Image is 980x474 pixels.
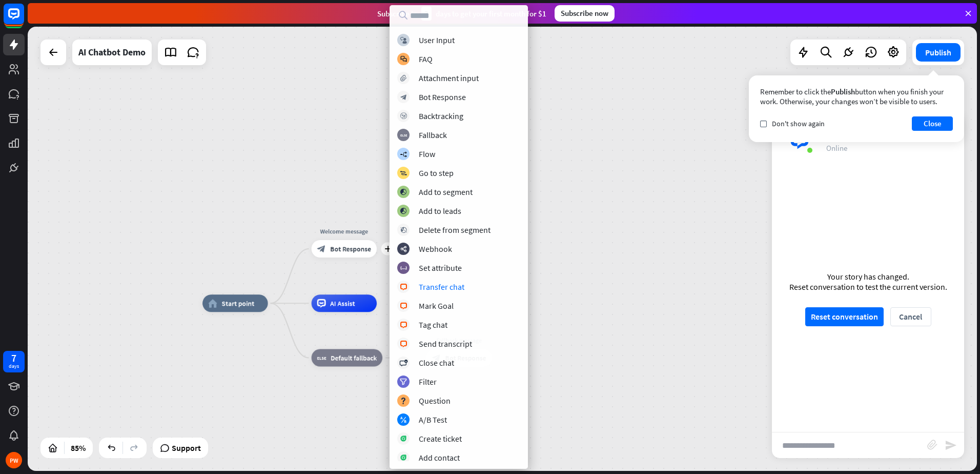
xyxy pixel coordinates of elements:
[400,151,407,157] i: builder_tree
[419,73,479,83] div: Attachment input
[419,111,463,121] div: Backtracking
[400,227,407,233] i: block_delete_from_segment
[400,265,407,271] i: block_set_attribute
[400,303,407,309] i: block_livechat
[8,4,39,35] button: Open LiveChat chat widget
[419,168,454,178] div: Go to step
[789,271,947,282] div: Your story has changed.
[831,87,855,96] span: Publish
[331,353,377,362] span: Default fallback
[400,398,406,404] i: block_question
[399,360,407,366] i: block_close_chat
[317,245,326,253] i: block_bot_response
[419,339,472,349] div: Send transcript
[305,227,383,236] div: Welcome message
[400,56,407,63] i: block_faq
[400,132,407,139] i: block_fallback
[945,439,957,451] i: send
[419,92,466,102] div: Bot Response
[419,301,454,311] div: Mark Goal
[330,299,355,308] span: AI Assist
[377,7,546,21] div: Subscribe in days to get your first month for $1
[419,187,473,197] div: Add to segment
[419,358,454,368] div: Close chat
[789,282,947,292] div: Reset conversation to test the current version.
[400,417,407,423] i: block_ab_testing
[419,244,452,254] div: Webhook
[400,170,407,176] i: block_goto
[419,149,435,159] div: Flow
[400,75,407,82] i: block_attachment
[927,440,937,450] i: block_attachment
[221,299,254,308] span: Start point
[400,37,407,44] i: block_user_input
[208,299,217,308] i: home_2
[916,43,961,62] button: Publish
[826,143,952,153] div: Online
[400,284,407,290] i: block_livechat
[400,379,407,385] i: filter
[400,341,407,347] i: block_livechat
[400,246,407,252] i: webhooks
[419,320,447,330] div: Tag chat
[419,206,461,216] div: Add to leads
[912,116,953,131] button: Close
[890,307,931,326] button: Cancel
[330,245,371,253] span: Bot Response
[419,452,460,463] div: Add contact
[419,433,462,444] div: Create ticket
[11,353,16,363] div: 7
[3,351,25,372] a: 7 days
[419,130,447,140] div: Fallback
[419,282,464,292] div: Transfer chat
[6,452,22,468] div: PW
[68,440,89,456] div: 85%
[400,113,407,120] i: block_backtracking
[384,246,391,252] i: plus
[78,39,146,65] div: AI Chatbot Demo
[172,440,201,456] span: Support
[419,414,447,425] div: A/B Test
[555,5,615,22] div: Subscribe now
[772,119,825,128] span: Don't show again
[400,322,407,328] i: block_livechat
[317,353,326,362] i: block_fallback
[400,208,407,214] i: block_add_to_segment
[9,363,19,370] div: days
[419,54,433,64] div: FAQ
[419,263,462,273] div: Set attribute
[419,396,451,406] div: Question
[400,189,407,195] i: block_add_to_segment
[805,307,884,326] button: Reset conversation
[760,87,953,106] div: Remember to click the button when you finish your work. Otherwise, your changes won’t be visible ...
[419,377,437,387] div: Filter
[400,94,407,101] i: block_bot_response
[419,35,455,45] div: User Input
[419,225,491,235] div: Delete from segment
